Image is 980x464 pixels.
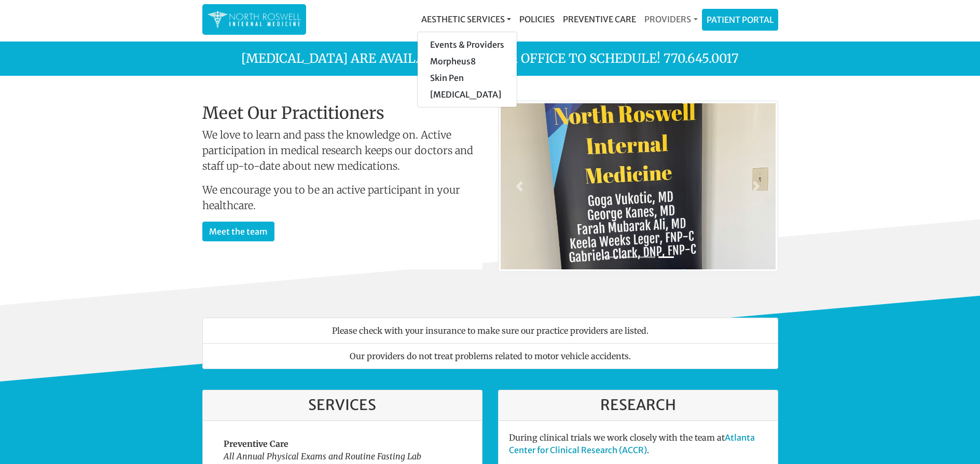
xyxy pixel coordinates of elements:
[213,397,472,414] h3: Services
[418,53,517,70] a: Morpheus8
[640,9,701,30] a: Providers
[224,439,288,449] strong: Preventive Care
[509,397,767,414] h3: Research
[509,431,767,456] p: During clinical trials we work closely with the team at .
[208,9,301,30] img: North Roswell Internal Medicine
[202,182,482,213] p: We encourage you to be an active participant in your healthcare.
[559,9,640,30] a: Preventive Care
[418,86,517,103] a: [MEDICAL_DATA]
[702,9,778,30] a: Patient Portal
[418,70,517,86] a: Skin Pen
[202,127,482,174] p: We love to learn and pass the knowledge on. Active participation in medical research keeps our do...
[515,9,559,30] a: Policies
[195,49,786,68] p: [MEDICAL_DATA] are available, call our office to schedule! 770.645.0017
[202,103,482,123] h2: Meet Our Practitioners
[418,36,517,53] a: Events & Providers
[509,432,755,455] a: Atlanta Center for Clinical Research (ACCR)
[202,318,778,344] li: Please check with your insurance to make sure our practice providers are listed.
[202,222,274,241] a: Meet the team
[202,343,778,369] li: Our providers do not treat problems related to motor vehicle accidents.
[417,9,515,30] a: Aesthetic Services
